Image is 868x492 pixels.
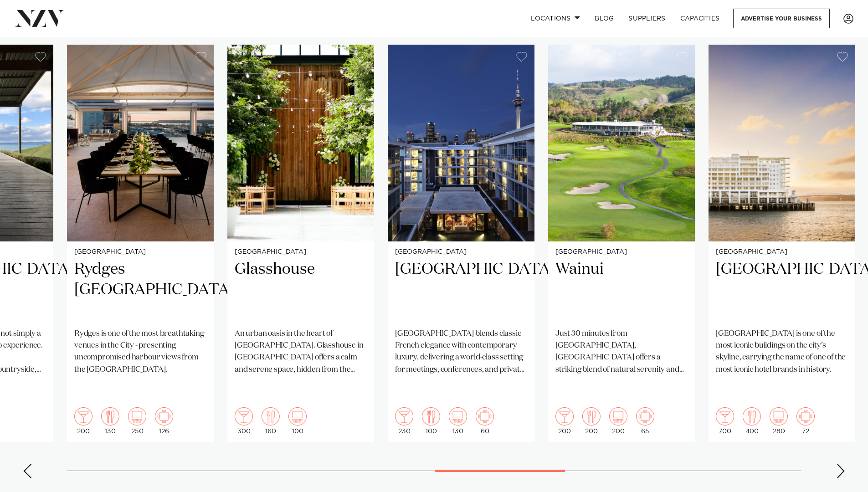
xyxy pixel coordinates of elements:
[15,10,64,26] img: nzv-logo.png
[743,407,761,435] div: 400
[582,407,601,435] div: 200
[609,407,627,425] img: theatre.png
[449,407,467,425] img: theatre.png
[621,9,673,28] a: SUPPLIERS
[716,328,848,376] p: [GEOGRAPHIC_DATA] is one of the most iconic buildings on the city’s skyline, carrying the name of...
[395,407,413,435] div: 230
[709,45,855,442] a: [GEOGRAPHIC_DATA] [GEOGRAPHIC_DATA] [GEOGRAPHIC_DATA] is one of the most iconic buildings on the ...
[716,407,734,435] div: 700
[476,407,494,425] img: meeting.png
[555,249,688,256] small: [GEOGRAPHIC_DATA]
[587,9,621,28] a: BLOG
[288,407,307,435] div: 100
[388,45,534,442] swiper-slide: 16 / 26
[74,407,92,435] div: 200
[770,407,788,435] div: 280
[101,407,119,425] img: dining.png
[422,407,440,435] div: 100
[235,328,367,376] p: An urban oasis in the heart of [GEOGRAPHIC_DATA]. Glasshouse in [GEOGRAPHIC_DATA] offers a calm a...
[101,407,119,435] div: 130
[555,328,688,376] p: Just 30 minutes from [GEOGRAPHIC_DATA], [GEOGRAPHIC_DATA] offers a striking blend of natural sere...
[524,9,587,28] a: Locations
[609,407,627,435] div: 200
[227,45,374,442] swiper-slide: 15 / 26
[74,249,206,256] small: [GEOGRAPHIC_DATA]
[74,259,206,321] h2: Rydges [GEOGRAPHIC_DATA]
[555,259,688,321] h2: Wainui
[395,249,527,256] small: [GEOGRAPHIC_DATA]
[235,249,367,256] small: [GEOGRAPHIC_DATA]
[227,45,374,442] a: [GEOGRAPHIC_DATA] Glasshouse An urban oasis in the heart of [GEOGRAPHIC_DATA]. Glasshouse in [GEO...
[128,407,146,435] div: 250
[395,259,527,321] h2: [GEOGRAPHIC_DATA]
[388,45,534,442] a: Sofitel Auckland Viaduct Harbour hotel venue [GEOGRAPHIC_DATA] [GEOGRAPHIC_DATA] [GEOGRAPHIC_DATA...
[235,407,253,425] img: cocktail.png
[770,407,788,425] img: theatre.png
[582,407,601,425] img: dining.png
[388,45,534,241] img: Sofitel Auckland Viaduct Harbour hotel venue
[716,407,734,425] img: cocktail.png
[235,407,253,435] div: 300
[262,407,280,435] div: 160
[395,328,527,376] p: [GEOGRAPHIC_DATA] blends classic French elegance with contemporary luxury, delivering a world-cla...
[67,45,214,442] a: [GEOGRAPHIC_DATA] Rydges [GEOGRAPHIC_DATA] Rydges is one of the most breathtaking venues in the C...
[288,407,307,425] img: theatre.png
[476,407,494,435] div: 60
[155,407,173,425] img: meeting.png
[235,259,367,321] h2: Glasshouse
[74,328,206,376] p: Rydges is one of the most breathtaking venues in the City - presenting uncompromised harbour view...
[67,45,214,442] swiper-slide: 14 / 26
[636,407,654,425] img: meeting.png
[548,45,695,442] swiper-slide: 17 / 26
[716,259,848,321] h2: [GEOGRAPHIC_DATA]
[796,407,815,435] div: 72
[449,407,467,435] div: 130
[555,407,574,435] div: 200
[155,407,173,435] div: 126
[555,407,574,425] img: cocktail.png
[548,45,695,442] a: [GEOGRAPHIC_DATA] Wainui Just 30 minutes from [GEOGRAPHIC_DATA], [GEOGRAPHIC_DATA] offers a strik...
[128,407,146,425] img: theatre.png
[636,407,654,435] div: 65
[709,45,855,442] swiper-slide: 18 / 26
[422,407,440,425] img: dining.png
[716,249,848,256] small: [GEOGRAPHIC_DATA]
[262,407,280,425] img: dining.png
[733,9,830,28] a: Advertise your business
[395,407,413,425] img: cocktail.png
[74,407,92,425] img: cocktail.png
[743,407,761,425] img: dining.png
[673,9,727,28] a: Capacities
[796,407,815,425] img: meeting.png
